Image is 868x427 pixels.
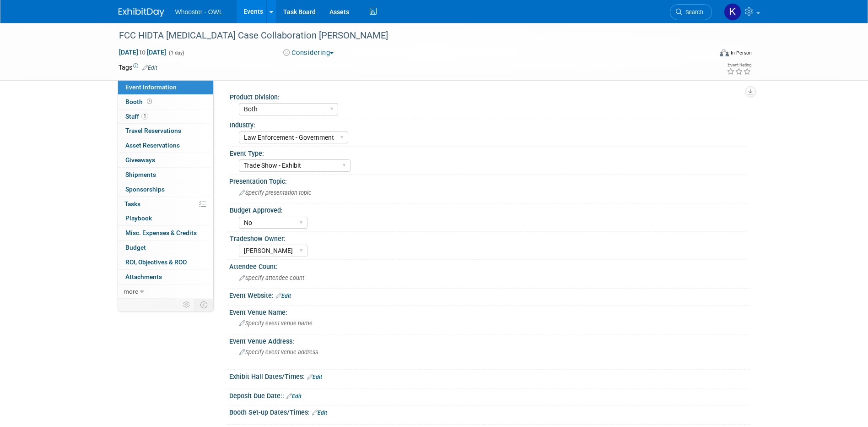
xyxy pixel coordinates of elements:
[118,285,213,299] a: more
[307,374,322,380] a: Edit
[125,83,177,91] span: Event Information
[118,241,213,255] a: Budget
[116,27,698,44] div: FCC HIDTA [MEDICAL_DATA] Case Collaboration [PERSON_NAME]
[125,273,162,280] span: Attachments
[124,200,140,208] span: Tasks
[229,306,750,317] div: Event Venue Name:
[118,182,213,197] a: Sponsorships
[125,214,152,222] span: Playbook
[229,389,750,401] div: Deposit Due Date::
[118,255,213,269] a: ROI, Objectives & ROO
[682,9,703,16] span: Search
[125,229,197,236] span: Misc. Expenses & Credits
[168,50,184,56] span: (1 day)
[118,226,213,240] a: Misc. Expenses & Credits
[142,65,157,71] a: Edit
[118,168,213,182] a: Shipments
[175,8,223,16] span: Whooster - OWL
[119,48,167,56] span: [DATE] [DATE]
[230,118,746,130] div: Industry:
[118,211,213,225] a: Playbook
[138,49,147,56] span: to
[229,260,750,271] div: Attendee Count:
[230,232,746,243] div: Tradeshow Owner:
[229,405,750,417] div: Booth Set-up Dates/Times:
[125,156,155,164] span: Giveaways
[118,270,213,284] a: Attachments
[730,49,752,56] div: In-Person
[118,138,213,153] a: Asset Reservations
[118,95,213,109] a: Booth
[124,288,138,295] span: more
[141,113,148,120] span: 1
[118,109,213,124] a: Staff1
[125,244,146,251] span: Budget
[125,171,156,178] span: Shipments
[230,147,746,158] div: Event Type:
[239,189,312,196] span: Specify presentation topic
[286,393,302,400] a: Edit
[229,175,750,186] div: Presentation Topic:
[118,197,213,211] a: Tasks
[125,113,148,120] span: Staff
[145,98,154,105] span: Booth not reserved yet
[276,293,291,299] a: Edit
[239,320,313,327] span: Specify event venue name
[119,8,164,17] img: ExhibitDay
[125,127,181,134] span: Travel Reservations
[670,4,712,20] a: Search
[230,203,746,215] div: Budget Approved:
[118,80,213,94] a: Event Information
[239,274,304,281] span: Specify attendee count
[312,410,327,416] a: Edit
[727,63,751,67] div: Event Rating
[125,186,165,193] span: Sponsorships
[118,153,213,167] a: Giveaways
[119,63,157,72] td: Tags
[239,349,318,356] span: Specify event venue address
[125,142,180,149] span: Asset Reservations
[179,299,195,311] td: Personalize Event Tab Strip
[229,289,750,301] div: Event Website:
[194,299,213,311] td: Toggle Event Tabs
[230,90,746,102] div: Product Division:
[658,48,752,61] div: Event Format
[125,258,187,266] span: ROI, Objectives & ROO
[229,334,750,346] div: Event Venue Address:
[118,124,213,138] a: Travel Reservations
[125,98,154,105] span: Booth
[724,3,741,21] img: Kamila Castaneda
[720,49,729,56] img: Format-Inperson.png
[229,370,750,382] div: Exhibit Hall Dates/Times:
[280,48,337,58] button: Considering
